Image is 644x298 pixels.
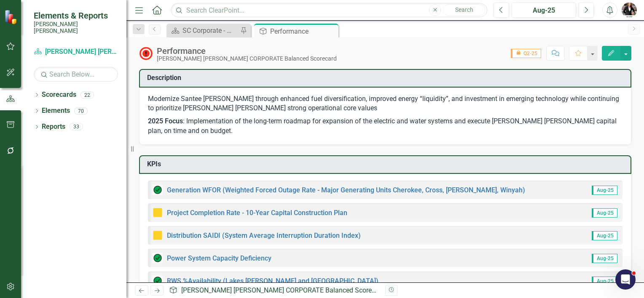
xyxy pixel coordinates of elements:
[181,286,385,294] a: [PERSON_NAME] [PERSON_NAME] CORPORATE Balanced Scorecard
[592,254,617,263] span: Aug-25
[34,11,118,21] span: Elements & Reports
[148,94,623,115] p: Modernize Santee [PERSON_NAME] through enhanced fuel diversification, improved energy “liquidity”...
[171,3,487,18] input: Search ClearPoint...
[512,3,576,18] button: Aug-25
[153,253,163,263] img: On Target
[139,47,153,60] img: High Alert
[153,185,163,195] img: On Target
[167,186,525,194] a: Generation WFOR (Weighted Forced Outage Rate - Major Generating Units Cherokee, Cross, [PERSON_NA...
[42,106,70,116] a: Elements
[147,160,626,168] h3: KPIs
[34,67,118,82] input: Search Below...
[34,21,118,35] small: [PERSON_NAME] [PERSON_NAME]
[74,107,88,114] div: 70
[148,117,183,125] strong: 2025 Focus
[182,25,238,36] div: SC Corporate - Welcome to ClearPoint
[592,186,617,195] span: Aug-25
[592,231,617,240] span: Aug-25
[153,208,163,218] img: Caution
[169,286,379,295] div: » »
[153,230,163,240] img: Caution
[622,3,637,18] img: Julie Jordan
[167,277,378,285] a: RWS %Availability (Lakes [PERSON_NAME] and [GEOGRAPHIC_DATA])
[270,26,336,37] div: Performance
[169,25,238,36] a: SC Corporate - Welcome to ClearPoint
[511,49,541,58] span: Q2-25
[515,5,573,16] div: Aug-25
[4,10,19,24] img: ClearPoint Strategy
[157,46,337,56] div: Performance
[42,122,65,132] a: Reports
[70,123,83,130] div: 33
[592,208,617,218] span: Aug-25
[42,90,76,100] a: Scorecards
[592,277,617,286] span: Aug-25
[157,56,337,62] div: [PERSON_NAME] [PERSON_NAME] CORPORATE Balanced Scorecard
[167,254,271,262] a: Power System Capacity Deficiency
[615,269,636,290] iframe: Intercom live chat
[148,115,623,136] p: : Implementation of the long-term roadmap for expansion of the electric and water systems and exe...
[443,4,485,16] button: Search
[167,209,347,217] a: Project Completion Rate - 10-Year Capital Construction Plan
[34,47,118,57] a: [PERSON_NAME] [PERSON_NAME] CORPORATE Balanced Scorecard
[153,276,163,286] img: On Target
[167,231,361,239] a: Distribution SAIDI (System Average Interruption Duration Index)
[455,6,473,13] span: Search
[147,74,626,82] h3: Description
[80,91,94,98] div: 22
